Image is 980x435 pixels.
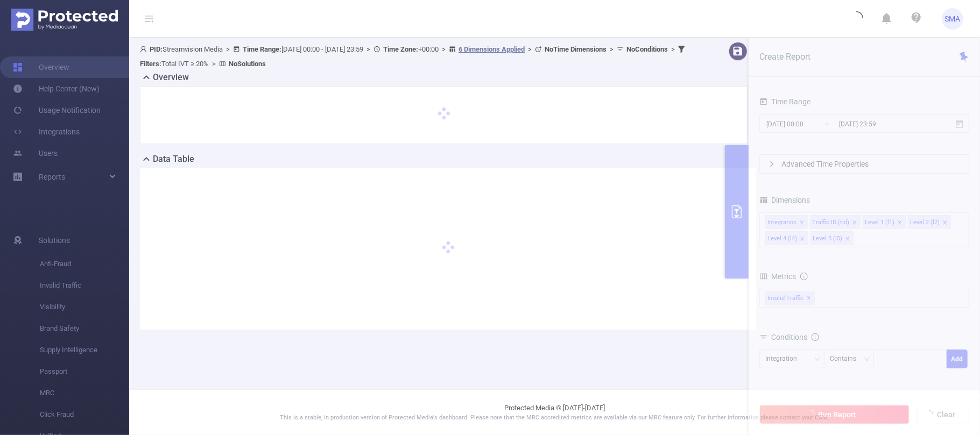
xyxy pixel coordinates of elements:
b: PID: [150,45,163,53]
span: Streamvision Media [DATE] 00:00 - [DATE] 23:59 +00:00 [140,45,688,68]
span: Passport [40,361,129,382]
span: Invalid Traffic [40,275,129,296]
i: icon: user [140,46,150,53]
span: > [223,45,233,53]
b: No Solutions [229,60,266,68]
span: Brand Safety [40,318,129,339]
span: MRC [40,382,129,404]
span: SMA [945,8,961,30]
span: > [668,45,678,53]
span: Supply Intelligence [40,339,129,361]
span: Total IVT ≥ 20% [140,60,209,68]
b: Time Range: [243,45,281,53]
span: Reports [39,173,65,181]
u: 6 Dimensions Applied [459,45,525,53]
a: Help Center (New) [13,78,100,99]
b: Time Zone: [383,45,418,53]
i: icon: loading [850,11,863,26]
h2: Data Table [153,153,194,166]
h2: Overview [153,71,189,84]
span: Anti-Fraud [40,253,129,275]
footer: Protected Media © [DATE]-[DATE] [129,389,980,435]
span: > [363,45,373,53]
b: No Time Dimensions [545,45,607,53]
span: > [525,45,535,53]
p: This is a stable, in production version of Protected Media's dashboard. Please note that the MRC ... [156,413,953,423]
img: Protected Media [11,9,118,31]
span: > [607,45,617,53]
b: Filters : [140,60,161,68]
a: Integrations [13,121,80,142]
span: > [209,60,219,68]
span: > [439,45,449,53]
span: Visibility [40,296,129,318]
a: Overview [13,56,69,78]
b: No Conditions [626,45,668,53]
a: Reports [39,166,65,188]
span: Click Fraud [40,404,129,425]
a: Usage Notification [13,99,101,121]
a: Users [13,142,58,164]
span: Solutions [39,230,70,251]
